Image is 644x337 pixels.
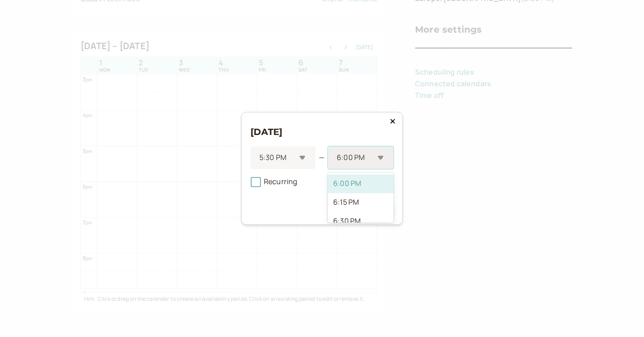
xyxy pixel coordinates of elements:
[328,175,394,194] div: 6:00 PM
[328,212,394,231] div: 6:30 PM
[250,177,297,187] span: Recurring
[328,194,394,212] div: 6:15 PM
[599,294,644,337] iframe: Chat Widget
[319,152,324,164] div: —
[250,125,394,139] h3: [DATE]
